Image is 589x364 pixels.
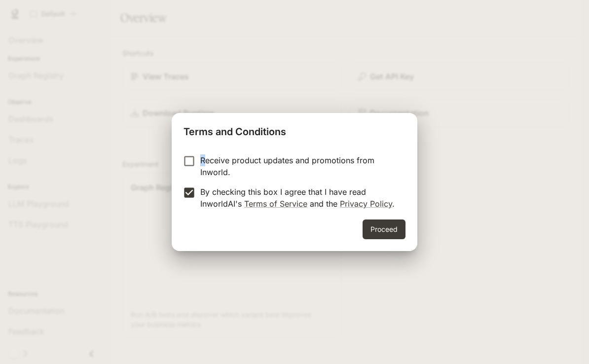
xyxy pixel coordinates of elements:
button: Proceed [363,219,405,239]
h2: Terms and Conditions [172,113,417,146]
p: By checking this box I agree that I have read InworldAI's and the . [200,186,398,210]
a: Terms of Service [244,199,307,209]
a: Privacy Policy [340,199,392,209]
p: Receive product updates and promotions from Inworld. [200,154,398,178]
